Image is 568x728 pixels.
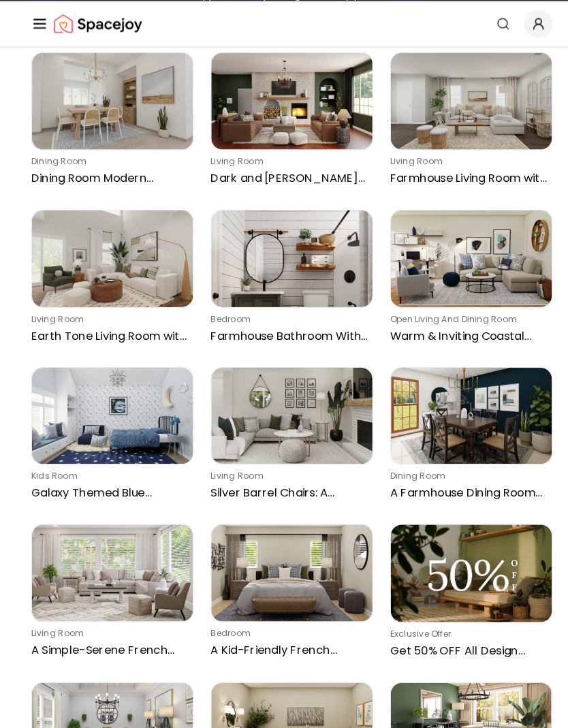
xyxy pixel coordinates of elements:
img: Dark and Moody Living Room with Leather Sofas [206,77,362,170]
img: Farmhouse Bathroom With Wall Panels [206,229,362,322]
p: living room [33,328,184,339]
p: Galaxy Themed Blue Children’s Room With Star Bedding [33,493,184,509]
p: Warm & Inviting Coastal Farmhouse Open Living-Dining Room [379,342,530,358]
p: A Kid-Friendly French Country Bedroom [206,645,357,661]
img: Dining Room Modern Farmhouse with Natural Vibes [33,77,189,170]
p: Exclusive Offer [379,632,530,643]
a: Galaxy Themed Blue Children’s Room With Star Beddingkids roomGalaxy Themed Blue Children’s Room W... [33,380,189,516]
p: kids room [33,479,184,490]
p: living room [33,631,184,642]
p: Earth Tone Living Room with Piano [33,342,184,358]
p: A Simple-Serene French Country Living Room [33,645,184,661]
p: living room [379,176,530,187]
p: Farmhouse Living Room with Neutral Tones [379,190,530,206]
a: Spacejoy [54,35,140,63]
p: Dining Room Modern Farmhouse with Natural Vibes [33,190,184,206]
a: Farmhouse Living Room with Neutral Tonesliving roomFarmhouse Living Room with Neutral Tones [379,76,535,212]
a: A Farmhouse Dining Room With A Midnight Blue Accent Walldining roomA Farmhouse Dining Room With A... [379,380,535,516]
a: Warm & Inviting Coastal Farmhouse Open Living-Dining Roomopen living and dining roomWarm & Inviti... [379,228,535,364]
span: *Not applicable to packages already purchased* [168,14,400,27]
p: Get 50% OFF All Design Packages [379,646,530,662]
p: Silver Barrel Chairs: A Farmhouse Living - Dining Room [206,493,357,509]
a: Dark and Moody Living Room with Leather Sofasliving roomDark and [PERSON_NAME] Living Room with L... [206,76,362,212]
a: A Simple-Serene French Country Living Roomliving roomA Simple-Serene French Country Living Room [33,531,189,667]
p: bedroom [206,631,357,642]
p: A Farmhouse Dining Room With A Midnight Blue Accent Wall [379,493,530,509]
p: living room [206,479,357,490]
img: A Kid-Friendly French Country Bedroom [206,532,362,625]
img: Silver Barrel Chairs: A Farmhouse Living - Dining Room [206,381,362,474]
p: Dark and [PERSON_NAME] Living Room with Leather Sofas [206,190,357,206]
img: A Farmhouse Dining Room With A Midnight Blue Accent Wall [379,381,535,474]
p: Farmhouse Bathroom With Wall Panels [206,342,357,358]
img: Earth Tone Living Room with Piano [33,229,189,322]
img: Get 50% OFF All Design Packages [379,532,535,625]
img: Farmhouse Living Room with Neutral Tones [379,77,535,170]
a: Dining Room Modern Farmhouse with Natural Vibesdining roomDining Room Modern Farmhouse with Natur... [33,76,189,212]
a: Silver Barrel Chairs: A Farmhouse Living - Dining Roomliving roomSilver Barrel Chairs: A Farmhous... [206,380,362,516]
a: Farmhouse Bathroom With Wall PanelsbedroomFarmhouse Bathroom With Wall Panels [206,228,362,364]
img: Warm & Inviting Coastal Farmhouse Open Living-Dining Room [379,229,535,322]
p: dining room [379,479,530,490]
img: Spacejoy Logo [54,35,140,63]
p: dining room [33,176,184,187]
nav: Global [33,27,535,71]
p: living room [206,176,357,187]
a: Earth Tone Living Room with Pianoliving roomEarth Tone Living Room with Piano [33,228,189,364]
a: A Kid-Friendly French Country BedroombedroomA Kid-Friendly French Country Bedroom [206,531,362,667]
img: A Simple-Serene French Country Living Room [33,532,189,625]
a: Get 50% OFF All Design PackagesExclusive OfferGet 50% OFF All Design Packages [379,531,535,667]
img: Galaxy Themed Blue Children’s Room With Star Bedding [33,381,189,474]
p: bedroom [206,328,357,339]
p: open living and dining room [379,328,530,339]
